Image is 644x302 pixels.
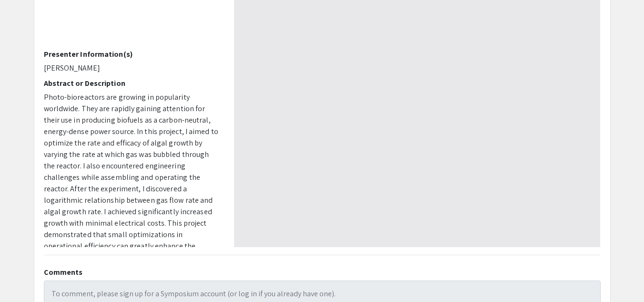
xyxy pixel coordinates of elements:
p: [PERSON_NAME] [44,62,220,74]
h2: Presenter Information(s) [44,50,220,59]
h2: Comments [44,268,601,277]
p: Photo-bioreactors are growing in popularity worldwide. They are rapidly gaining attention for the... [44,92,220,263]
iframe: Chat [7,259,41,295]
h2: Abstract or Description [44,79,220,88]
